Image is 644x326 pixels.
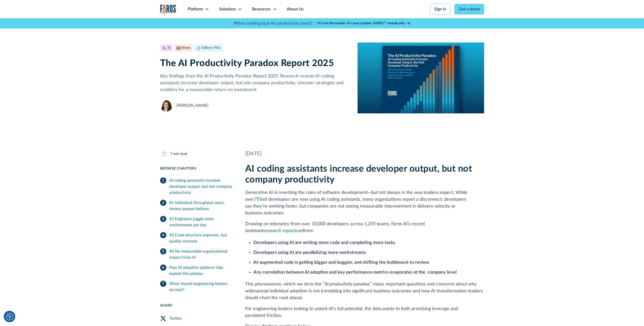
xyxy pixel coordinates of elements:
[254,197,263,202] a: 75%
[160,58,350,69] h1: The AI Productivity Paradox Report 2025
[245,281,484,301] p: This phenomenon, which we term the “ ,” raises important questions and concerns about why widespr...
[264,229,295,233] a: research report
[430,4,450,14] a: Sign in
[173,151,187,157] div: min read
[245,150,484,157] div: [DATE]
[325,282,369,287] em: AI productivity paradox
[188,6,203,12] div: Platform
[169,232,233,244] div: #3 Code structure improves, but quality worsens
[160,246,233,262] a: #4 No measurable organizational impact from AI
[253,270,456,275] strong: Any correlation between AI adoption and key performance metrics evaporates at the company level
[160,230,233,246] a: #3 Code structure improves, but quality worsens
[253,240,395,245] strong: Developers using AI are writing more code and completing more tasks
[169,248,233,260] div: #4 No measurable organizational impact from AI
[252,6,271,12] div: Resources
[169,315,182,321] div: Twitter
[169,177,233,196] div: AI coding assistants increase developer output, but not company productivity
[245,221,484,234] p: Drawing on telemetry from over 10,000 developers across 1,255 teams, Faros AI’s recent landmark c...
[253,260,429,265] strong: AI-augmented code is getting bigger and buggier, and shifting the bottleneck to review
[245,189,484,217] p: Generative AI is rewriting the rules of software development—but not always in the way leaders ex...
[169,281,233,293] div: What should engineering leaders do next?
[160,262,233,279] a: Four AI adoption patterns help explain the plateau
[253,250,366,255] strong: Developers using AI are parallelizing more workstreams
[160,198,233,214] a: #1 Individual throughput soars, review queues balloon
[170,151,172,157] div: 7
[6,313,13,320] img: Revisit consent button
[182,45,191,51] div: News
[245,305,484,319] p: For engineering leaders looking to unlock AI’s full potential, the data points to both promising ...
[160,279,233,295] a: What should engineering leaders do next?
[160,303,233,308] div: Share
[160,73,350,93] p: Key findings from the AI Productivity Paradox Report 2025. Research reveals AI coding assistants ...
[160,166,233,171] div: Browse Chapters
[245,164,484,185] h2: AI coding assistants increase developer output, but not company productivity
[169,216,233,228] div: #2 Engineers juggle more workstreams per day
[160,175,233,198] a: AI coding assistants increase developer output, but not company productivity
[160,99,172,112] img: Neely Dunlap
[160,214,233,230] a: #2 Engineers juggle more workstreams per day
[160,5,176,15] a: home
[6,313,13,320] button: Cookie Settings
[318,22,405,25] strong: It’s not the model—it’s your system. GAINS™ reveals why
[219,6,236,12] div: Solutions
[318,21,411,26] a: It’s not the model—it’s your system. GAINS™ reveals why
[169,200,233,212] div: #1 Individual throughput soars, review queues balloon
[176,103,209,109] div: [PERSON_NAME]
[358,43,484,113] img: A report cover on a blue background. The cover reads:The AI Productivity Paradox: AI Coding Assis...
[454,4,484,14] a: Get a demo
[169,264,233,277] div: Four AI adoption patterns help explain the plateau
[160,312,233,324] a: Twitter Share
[202,45,221,51] div: Editor's Pick
[167,45,171,51] div: AI
[160,5,176,15] img: Logo of the analytics and reporting company Faros.
[234,20,316,26] p: What's holding back AI's productivity boost? |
